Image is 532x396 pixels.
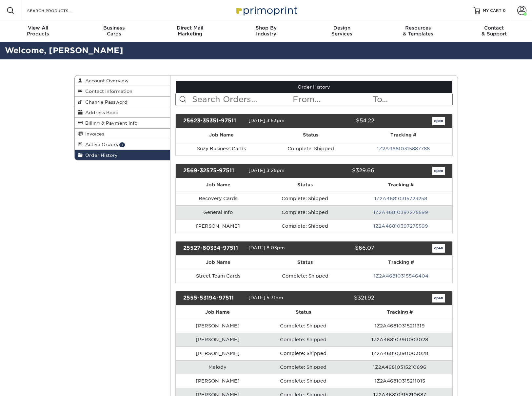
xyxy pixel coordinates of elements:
[304,21,380,42] a: DesignServices
[83,120,137,126] span: Billing & Payment Info
[309,244,379,253] div: $66.07
[260,219,349,233] td: Complete: Shipped
[178,117,248,125] div: 25623-35351-97511
[248,245,285,250] span: [DATE] 8:03pm
[432,294,445,302] a: open
[176,219,260,233] td: [PERSON_NAME]
[83,89,132,94] span: Contact Information
[176,142,267,156] td: Suzy Business Cards
[432,167,445,175] a: open
[248,168,285,173] span: [DATE] 3:25pm
[75,139,170,150] a: Active Orders 1
[176,192,260,205] td: Recovery Cards
[75,86,170,96] a: Contact Information
[267,142,354,156] td: Complete: Shipped
[432,244,445,253] a: open
[432,117,445,125] a: open
[233,3,299,17] img: Primoprint
[191,93,292,106] input: Search Orders...
[75,107,170,118] a: Address Book
[309,117,379,125] div: $54.22
[248,295,283,300] span: [DATE] 5:31pm
[261,256,349,269] th: Status
[456,21,532,42] a: Contact& Support
[372,93,452,106] input: To...
[347,305,452,319] th: Tracking #
[152,21,228,42] a: Direct MailMarketing
[176,305,259,319] th: Job Name
[309,167,379,175] div: $329.66
[259,319,347,333] td: Complete: Shipped
[267,128,354,142] th: Status
[83,153,118,158] span: Order History
[259,333,347,346] td: Complete: Shipped
[347,346,452,360] td: 1Z2A46810390003028
[228,25,304,31] span: Shop By
[176,178,260,192] th: Job Name
[176,256,261,269] th: Job Name
[309,294,379,302] div: $321.92
[347,319,452,333] td: 1Z2A46810315211319
[176,205,260,219] td: General Info
[349,178,452,192] th: Tracking #
[377,146,430,151] a: 1Z2A46810315887788
[261,269,349,283] td: Complete: Shipped
[456,25,532,31] span: Contact
[259,346,347,360] td: Complete: Shipped
[304,25,380,31] span: Design
[347,374,452,388] td: 1Z2A46810315211015
[176,346,259,360] td: [PERSON_NAME]
[259,305,347,319] th: Status
[178,167,248,175] div: 2569-32575-97511
[292,93,372,106] input: From...
[27,7,90,14] input: SEARCH PRODUCTS.....
[373,223,428,229] a: 1Z2A46810397275599
[75,75,170,86] a: Account Overview
[260,192,349,205] td: Complete: Shipped
[75,118,170,128] a: Billing & Payment Info
[176,333,259,346] td: [PERSON_NAME]
[83,142,118,147] span: Active Orders
[260,178,349,192] th: Status
[260,205,349,219] td: Complete: Shipped
[176,269,261,283] td: Street Team Cards
[347,333,452,346] td: 1Z2A46810390003028
[347,360,452,374] td: 1Z2A46810315210696
[119,142,125,147] span: 1
[503,8,506,13] span: 0
[76,25,152,37] div: Cards
[380,21,456,42] a: Resources& Templates
[350,256,452,269] th: Tracking #
[228,25,304,37] div: Industry
[75,150,170,160] a: Order History
[152,25,228,37] div: Marketing
[228,21,304,42] a: Shop ByIndustry
[374,273,428,279] a: 1Z2A46810315546404
[83,99,128,105] span: Change Password
[380,25,456,37] div: & Templates
[456,25,532,37] div: & Support
[83,110,118,115] span: Address Book
[176,81,452,93] a: Order History
[374,196,427,201] a: 1Z2A46810315723258
[76,21,152,42] a: BusinessCards
[176,360,259,374] td: Melody
[176,128,267,142] th: Job Name
[380,25,456,31] span: Resources
[83,78,128,83] span: Account Overview
[75,97,170,107] a: Change Password
[259,374,347,388] td: Complete: Shipped
[354,128,452,142] th: Tracking #
[483,8,502,13] span: MY CART
[373,210,428,215] a: 1Z2A46810397275599
[83,131,104,136] span: Invoices
[176,319,259,333] td: [PERSON_NAME]
[75,129,170,139] a: Invoices
[178,244,248,253] div: 25527-80334-97511
[176,374,259,388] td: [PERSON_NAME]
[152,25,228,31] span: Direct Mail
[76,25,152,31] span: Business
[259,360,347,374] td: Complete: Shipped
[304,25,380,37] div: Services
[178,294,248,302] div: 2555-53194-97511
